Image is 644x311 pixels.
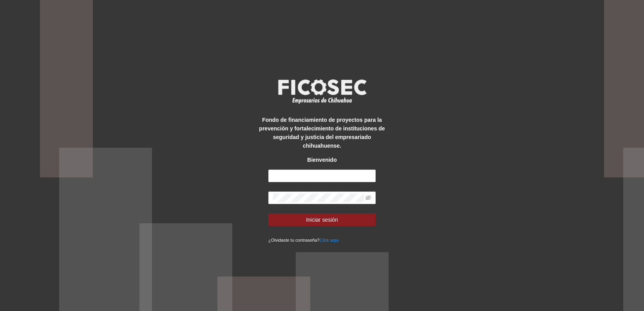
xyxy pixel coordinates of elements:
strong: Bienvenido [307,157,336,163]
span: Iniciar sesión [306,215,338,224]
small: ¿Olvidaste tu contraseña? [268,238,338,242]
button: Iniciar sesión [268,213,376,226]
img: logo [273,77,371,106]
a: Click aqui [320,238,339,242]
strong: Fondo de financiamiento de proyectos para la prevención y fortalecimiento de instituciones de seg... [259,117,385,149]
span: eye-invisible [365,195,371,201]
